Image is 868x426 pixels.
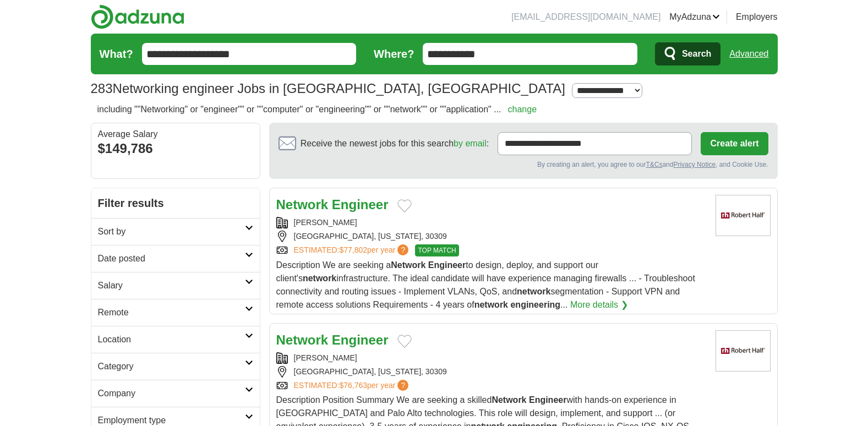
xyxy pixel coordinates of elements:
strong: Engineer [529,395,566,405]
div: $149,786 [98,139,253,159]
a: [PERSON_NAME] [294,353,357,362]
strong: Network [391,260,425,270]
a: Network Engineer [276,197,389,212]
button: Add to favorite jobs [397,335,412,348]
li: [EMAIL_ADDRESS][DOMAIN_NAME] [511,10,660,24]
h2: Sort by [98,225,245,238]
span: ? [397,244,408,255]
button: Create alert [701,132,768,155]
img: Robert Half logo [716,195,771,236]
span: Receive the newest jobs for this search : [301,137,489,150]
button: Add to favorite jobs [397,199,412,212]
strong: network [517,287,550,296]
a: [PERSON_NAME] [294,218,357,227]
a: ESTIMATED:$77,802per year? [294,244,411,256]
label: Where? [374,46,414,62]
h2: Filter results [91,188,260,218]
a: Advanced [729,43,768,65]
div: Average Salary [98,130,253,139]
strong: network [303,274,336,283]
a: Location [91,326,260,353]
h2: Location [98,333,245,346]
a: T&Cs [646,161,662,168]
a: Sort by [91,218,260,245]
a: by email [454,139,487,148]
span: ? [397,380,408,391]
img: Adzuna logo [91,4,184,29]
h2: Category [98,360,245,373]
button: Search [655,42,720,65]
h2: Company [98,387,245,400]
div: [GEOGRAPHIC_DATA], [US_STATE], 30309 [276,366,707,378]
h1: Networking engineer Jobs in [GEOGRAPHIC_DATA], [GEOGRAPHIC_DATA] [91,81,566,96]
img: Robert Half logo [716,330,771,372]
strong: Engineer [428,260,466,270]
h2: including ""Networking" or "engineer"" or ""computer" or "engineering"" or ""network"" or ""appli... [97,103,537,116]
a: Date posted [91,245,260,272]
span: $77,802 [339,245,367,254]
div: [GEOGRAPHIC_DATA], [US_STATE], 30309 [276,231,707,242]
span: TOP MATCH [415,244,458,256]
strong: network [474,300,508,309]
a: MyAdzuna [669,10,720,24]
a: Category [91,353,260,380]
strong: Network [276,332,329,347]
span: Search [682,43,711,65]
div: By creating an alert, you agree to our and , and Cookie Use. [279,160,768,170]
a: More details ❯ [570,298,628,312]
strong: Engineer [332,197,389,212]
h2: Date posted [98,252,245,265]
label: What? [100,46,133,62]
a: Privacy Notice [673,161,716,168]
strong: Network [276,197,329,212]
a: ESTIMATED:$76,763per year? [294,380,411,391]
strong: Network [492,395,526,405]
a: Employers [736,10,778,24]
strong: engineering [510,300,560,309]
h2: Remote [98,306,245,319]
span: 283 [91,79,113,99]
a: Company [91,380,260,407]
h2: Salary [98,279,245,292]
span: $76,763 [339,381,367,390]
strong: Engineer [332,332,389,347]
a: Remote [91,299,260,326]
a: Salary [91,272,260,299]
a: Network Engineer [276,332,389,347]
a: change [508,105,537,114]
span: Description We are seeking a to design, deploy, and support our client's infrastructure. The idea... [276,260,695,309]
